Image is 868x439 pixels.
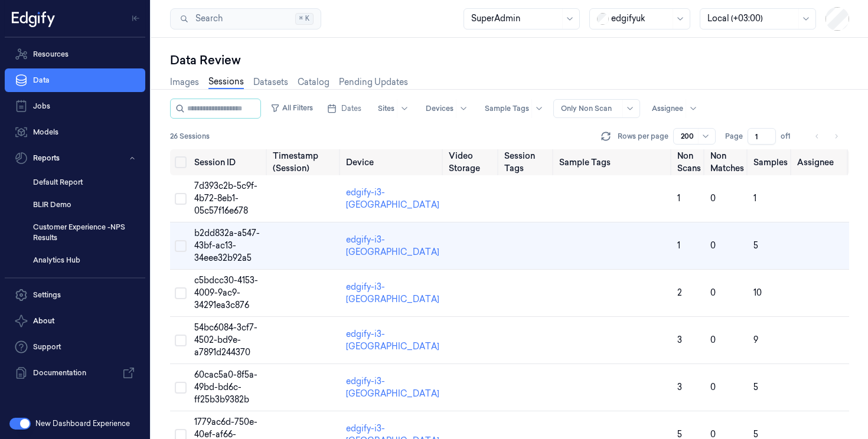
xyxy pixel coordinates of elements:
span: 0 [710,382,716,392]
th: Timestamp (Session) [268,149,342,175]
a: Settings [5,283,145,307]
span: of 1 [781,131,800,142]
button: Select row [175,240,187,252]
span: 10 [753,287,762,298]
a: Resources [5,42,145,66]
span: 3 [677,382,682,392]
th: Session ID [190,149,268,175]
th: Session Tags [500,149,554,175]
span: 2 [677,287,682,298]
p: Rows per page [618,131,668,142]
a: Customer Experience -NPS Results [24,217,145,248]
button: Select row [175,335,187,346]
nav: pagination [809,128,844,145]
span: c5bdcc30-4153-4009-9ac9-34291ea3c876 [194,275,258,310]
button: Select row [175,287,187,299]
button: Dates [322,99,366,118]
a: Default Report [24,172,145,192]
span: Page [725,131,743,142]
span: Search [191,12,223,25]
button: Select row [175,382,187,394]
a: edgify-i3-[GEOGRAPHIC_DATA] [346,281,439,304]
span: 9 [753,335,758,345]
span: 5 [753,382,758,392]
th: Device [341,149,444,175]
span: 1 [677,240,680,251]
span: 1 [677,193,680,204]
a: edgify-i3-[GEOGRAPHIC_DATA] [346,234,439,257]
a: Catalog [298,76,329,89]
button: Search⌘K [170,8,321,30]
a: edgify-i3-[GEOGRAPHIC_DATA] [346,329,439,352]
a: BLIR Demo [24,195,145,215]
span: 0 [710,240,716,251]
span: 54bc6084-3cf7-4502-bd9e-a7891d244370 [194,322,257,358]
th: Non Scans [673,149,706,175]
button: Toggle Navigation [126,9,145,28]
span: 60cac5a0-8f5a-49bd-bd6c-ff25b3b9382b [194,369,257,405]
a: Documentation [5,361,145,385]
span: 0 [710,193,716,204]
span: 3 [677,335,682,345]
span: 0 [710,287,716,298]
button: About [5,309,145,333]
th: Video Storage [444,149,499,175]
th: Assignee [792,149,849,175]
a: Sessions [208,76,244,89]
span: 1 [753,193,756,204]
a: Analytics Hub [24,250,145,270]
a: edgify-i3-[GEOGRAPHIC_DATA] [346,187,439,210]
a: Datasets [253,76,288,89]
div: Data Review [170,52,849,68]
button: Reports [5,146,145,170]
th: Sample Tags [554,149,673,175]
span: 26 Sessions [170,131,210,142]
span: 7d393c2b-5c9f-4b72-8eb1-05c57f16e678 [194,181,257,216]
th: Samples [749,149,792,175]
span: b2dd832a-a547-43bf-ac13-34eee32b92a5 [194,228,260,263]
a: Images [170,76,199,89]
span: 5 [753,240,758,251]
a: Support [5,335,145,359]
button: Select row [175,193,187,205]
a: Data [5,68,145,92]
span: 0 [710,335,716,345]
a: Models [5,120,145,144]
a: edgify-i3-[GEOGRAPHIC_DATA] [346,376,439,399]
span: Dates [341,103,361,114]
th: Non Matches [706,149,749,175]
button: All Filters [266,99,318,117]
button: Select all [175,156,187,168]
a: Pending Updates [339,76,408,89]
a: Jobs [5,94,145,118]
